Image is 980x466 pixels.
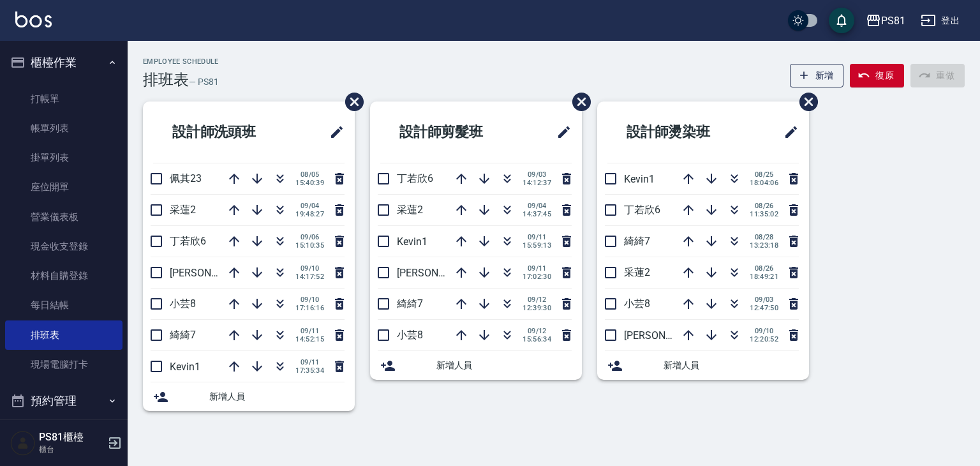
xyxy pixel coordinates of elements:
[5,143,122,172] a: 掛單列表
[523,327,551,335] span: 09/12
[295,273,324,281] span: 14:17:52
[5,232,122,261] a: 現金收支登錄
[750,335,778,343] span: 12:20:52
[295,296,324,304] span: 09/10
[607,109,752,155] h2: 設計師燙染班
[881,13,905,29] div: PS81
[170,267,252,279] span: [PERSON_NAME]3
[750,170,778,179] span: 08/25
[143,57,219,66] h2: Employee Schedule
[170,361,200,373] span: Kevin1
[295,241,324,250] span: 15:10:35
[143,382,355,411] div: 新增人員
[776,117,799,147] span: 修改班表的標題
[664,359,799,372] span: 新增人員
[295,335,324,343] span: 14:52:15
[523,210,551,218] span: 14:37:45
[295,179,324,187] span: 15:40:39
[624,329,706,342] span: [PERSON_NAME]3
[295,304,324,312] span: 17:16:16
[5,261,122,290] a: 材料自購登錄
[523,170,551,179] span: 09/03
[523,233,551,241] span: 09/11
[322,117,345,147] span: 修改班表的標題
[295,210,324,218] span: 19:48:27
[523,296,551,304] span: 09/12
[5,114,122,143] a: 帳單列表
[750,233,778,241] span: 08/28
[790,64,844,87] button: 新增
[624,204,660,216] span: 丁若欣6
[861,8,910,34] button: PS81
[295,358,324,366] span: 09/11
[5,384,122,417] button: 預約管理
[750,264,778,273] span: 08/26
[829,8,854,33] button: save
[295,327,324,335] span: 09/11
[397,329,423,341] span: 小芸8
[15,11,52,27] img: Logo
[523,273,551,281] span: 17:02:30
[624,297,650,310] span: 小芸8
[5,202,122,232] a: 營業儀表板
[143,71,189,89] h3: 排班表
[295,202,324,210] span: 09/04
[750,202,778,210] span: 08/26
[750,327,778,335] span: 09/10
[397,204,423,216] span: 采蓮2
[397,172,433,184] span: 丁若欣6
[523,264,551,273] span: 09/11
[624,173,655,185] span: Kevin1
[397,236,427,248] span: Kevin1
[750,304,778,312] span: 12:47:50
[523,304,551,312] span: 12:39:30
[916,9,965,33] button: 登出
[295,264,324,273] span: 09/10
[295,233,324,241] span: 09/06
[5,46,122,79] button: 櫃檯作業
[5,417,122,451] button: 報表及分析
[370,351,582,380] div: 新增人員
[5,320,122,350] a: 排班表
[295,170,324,179] span: 08/05
[397,267,479,279] span: [PERSON_NAME]3
[5,84,122,114] a: 打帳單
[750,179,778,187] span: 18:04:06
[10,430,36,456] img: Person
[750,296,778,304] span: 09/03
[523,179,551,187] span: 14:12:37
[750,210,778,218] span: 11:35:02
[170,204,196,216] span: 采蓮2
[5,350,122,379] a: 現場電腦打卡
[563,83,593,121] span: 刪除班表
[295,366,324,375] span: 17:35:34
[750,273,778,281] span: 18:49:21
[523,335,551,343] span: 15:56:34
[39,444,104,455] p: 櫃台
[153,109,298,155] h2: 設計師洗頭班
[624,266,650,278] span: 采蓮2
[209,390,345,403] span: 新增人員
[170,297,196,310] span: 小芸8
[436,359,572,372] span: 新增人員
[597,351,809,380] div: 新增人員
[5,172,122,202] a: 座位開單
[336,83,366,121] span: 刪除班表
[39,431,104,444] h5: PS81櫃檯
[170,329,196,341] span: 綺綺7
[523,202,551,210] span: 09/04
[189,75,219,89] h6: — PS81
[790,83,820,121] span: 刪除班表
[850,64,904,87] button: 復原
[5,290,122,320] a: 每日結帳
[624,235,650,247] span: 綺綺7
[380,109,525,155] h2: 設計師剪髮班
[170,235,206,247] span: 丁若欣6
[397,297,423,310] span: 綺綺7
[750,241,778,250] span: 13:23:18
[170,172,202,184] span: 佩其23
[549,117,572,147] span: 修改班表的標題
[523,241,551,250] span: 15:59:13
